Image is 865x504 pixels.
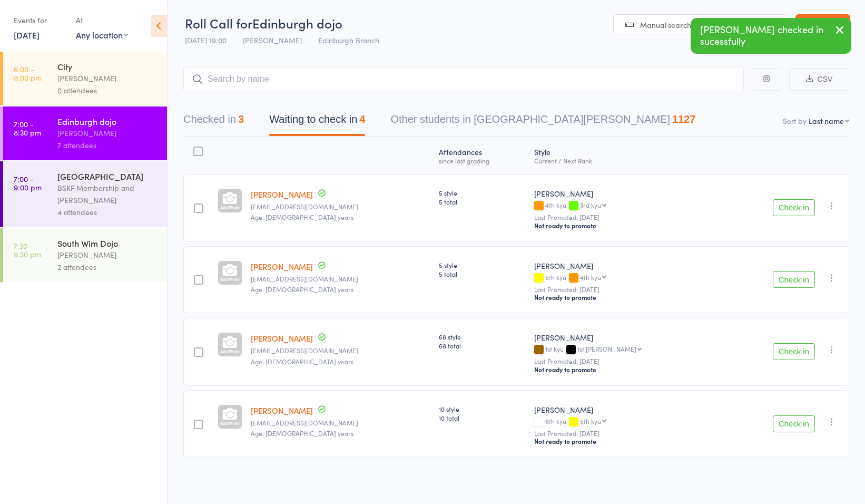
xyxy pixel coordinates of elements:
div: Not ready to promote [534,221,714,230]
a: 7:00 -8:30 pmEdinburgh dojo[PERSON_NAME]7 attendees [3,106,167,160]
div: BSKF Membership and [PERSON_NAME] [57,182,158,206]
span: 5 style [439,260,526,269]
span: 5 total [439,197,526,206]
div: Events for [14,12,65,29]
div: City [57,61,158,72]
div: Not ready to promote [534,365,714,374]
time: 6:00 - 8:00 pm [14,65,42,82]
div: 4 attendees [57,206,158,218]
div: 4 [359,113,365,125]
small: johnvmoulton@gmail.com [251,275,430,283]
label: Sort by [783,115,807,126]
a: [PERSON_NAME] [251,333,313,344]
div: At [76,12,128,29]
div: [PERSON_NAME] [57,249,158,261]
div: 5th kyu [580,418,601,424]
small: Last Promoted: [DATE] [534,357,714,365]
a: [PERSON_NAME] [251,189,313,200]
a: Exit roll call [795,14,850,35]
time: 7:00 - 8:30 pm [14,120,41,137]
div: 4th kyu [580,274,601,280]
span: Age: [DEMOGRAPHIC_DATA] years [251,285,353,294]
div: Last name [809,115,844,126]
div: Atten­dances [435,141,530,169]
div: Style [530,141,718,169]
div: [PERSON_NAME] [534,188,714,199]
div: Not ready to promote [534,437,714,445]
span: 5 style [439,188,526,197]
span: [DATE] 19:00 [185,35,227,45]
div: Any location [76,29,128,41]
span: 68 style [439,332,526,341]
small: efratcliffe@gmail.com [251,347,430,354]
div: [PERSON_NAME] [57,127,158,139]
div: [GEOGRAPHIC_DATA] [57,170,158,182]
small: Last Promoted: [DATE] [534,286,714,293]
input: Search by name [183,67,744,91]
button: Other students in [GEOGRAPHIC_DATA][PERSON_NAME]1127 [390,108,695,136]
button: Check in [773,415,815,432]
span: Manual search [640,20,691,30]
div: 3 [238,113,244,125]
a: [DATE] [14,29,40,41]
div: 1st kyu [534,345,714,354]
small: Cjalln1@live.co.uk [251,203,430,210]
span: 68 total [439,341,526,350]
a: 6:00 -8:00 pmCity[PERSON_NAME]0 attendees [3,52,167,105]
div: [PERSON_NAME] checked in sucessfully [691,18,851,54]
span: Age: [DEMOGRAPHIC_DATA] years [251,429,353,438]
div: 5th kyu [534,274,714,283]
div: [PERSON_NAME] [534,260,714,271]
button: Check in [773,271,815,288]
div: 0 attendees [57,84,158,96]
div: [PERSON_NAME] [534,404,714,415]
span: 10 total [439,413,526,422]
div: since last grading [439,157,526,164]
span: 10 style [439,404,526,413]
div: 4th kyu [534,201,714,210]
button: Waiting to check in4 [269,108,365,136]
span: Edinburgh dojo [252,14,342,32]
button: Check in [773,343,815,360]
div: 7 attendees [57,139,158,151]
a: 7:30 -9:30 pmSouth Wim Dojo[PERSON_NAME]2 attendees [3,228,167,282]
time: 7:00 - 9:00 pm [14,175,42,191]
div: [PERSON_NAME] [534,332,714,343]
div: South Wim Dojo [57,237,158,249]
button: Check in [773,199,815,216]
span: [PERSON_NAME] [243,35,302,45]
span: Edinburgh Branch [318,35,379,45]
button: CSV [789,68,849,91]
small: Last Promoted: [DATE] [534,214,714,221]
div: Current / Next Rank [534,157,714,164]
span: Roll Call for [185,14,252,32]
div: 1127 [672,113,696,125]
div: 6th kyu [534,418,714,427]
small: Last Promoted: [DATE] [534,430,714,437]
a: [PERSON_NAME] [251,261,313,272]
button: Checked in3 [183,108,244,136]
div: 1st [PERSON_NAME] [577,345,636,352]
span: 5 total [439,269,526,278]
a: 7:00 -9:00 pm[GEOGRAPHIC_DATA]BSKF Membership and [PERSON_NAME]4 attendees [3,161,167,227]
div: Edinburgh dojo [57,115,158,127]
div: 2 attendees [57,261,158,273]
span: Age: [DEMOGRAPHIC_DATA] years [251,357,353,366]
div: Not ready to promote [534,293,714,302]
small: tiedjec113@gmail.com [251,419,430,427]
div: [PERSON_NAME] [57,72,158,84]
span: Age: [DEMOGRAPHIC_DATA] years [251,212,353,221]
time: 7:30 - 9:30 pm [14,241,41,258]
a: [PERSON_NAME] [251,405,313,416]
div: 3rd kyu [580,201,601,208]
